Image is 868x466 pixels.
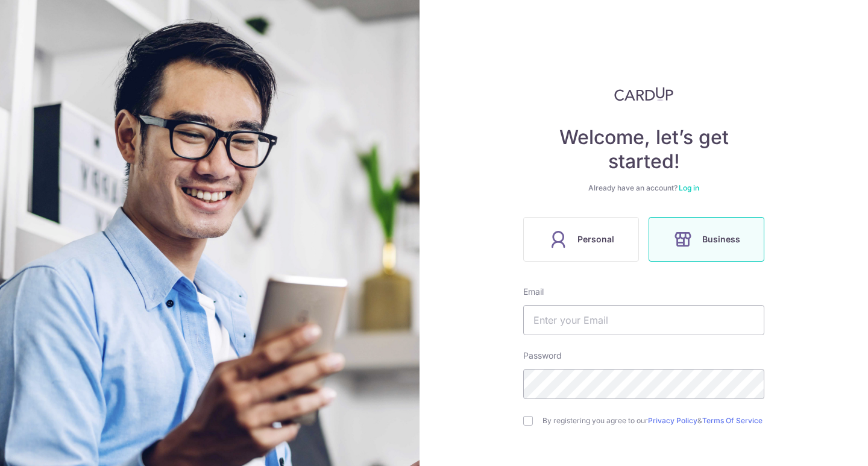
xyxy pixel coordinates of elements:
[518,217,644,262] a: Personal
[523,350,562,362] label: Password
[702,416,763,425] a: Terms Of Service
[648,416,697,425] a: Privacy Policy
[679,183,699,192] a: Log in
[644,217,769,262] a: Business
[614,87,673,101] img: CardUp Logo
[523,305,764,335] input: Enter your Email
[542,416,764,426] label: By registering you agree to our &
[523,286,544,298] label: Email
[702,232,740,247] span: Business
[523,183,764,193] div: Already have an account?
[577,232,614,247] span: Personal
[523,125,764,174] h4: Welcome, let’s get started!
